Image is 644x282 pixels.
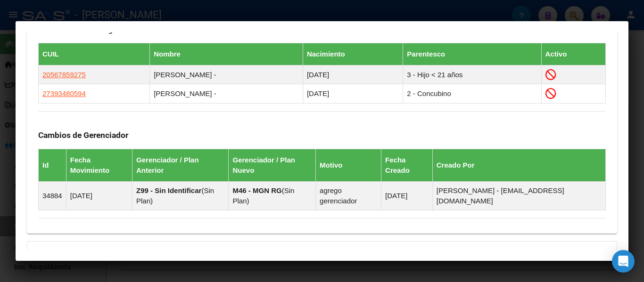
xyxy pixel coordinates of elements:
td: [DATE] [303,65,403,84]
strong: Z99 - Sin Identificar [136,186,201,194]
th: CUIL [39,43,150,65]
td: 2 - Concubino [403,84,541,103]
td: [DATE] [303,84,403,103]
td: ( ) [132,181,229,210]
span: 20567859275 [42,71,86,79]
th: Id [39,149,66,181]
th: Parentesco [403,43,541,65]
div: Open Intercom Messenger [612,250,635,273]
span: Sin Plan [232,186,294,205]
th: Creado Por [432,149,605,181]
td: agrego gerenciador [316,181,381,210]
h3: Cambios de Gerenciador [38,130,606,140]
th: Nacimiento [303,43,403,65]
th: Gerenciador / Plan Nuevo [229,149,316,181]
strong: M46 - MGN RG [232,186,281,194]
span: Sin Plan [136,186,214,205]
th: Fecha Creado [381,149,433,181]
td: [PERSON_NAME] - [EMAIL_ADDRESS][DOMAIN_NAME] [432,181,605,210]
th: Activo [541,43,606,65]
td: [PERSON_NAME] - [150,65,303,84]
span: 27393480594 [42,89,86,97]
td: [PERSON_NAME] - [150,84,303,103]
td: 34884 [39,181,66,210]
th: Fecha Movimiento [66,149,132,181]
th: Nombre [150,43,303,65]
td: ( ) [229,181,316,210]
th: Gerenciador / Plan Anterior [132,149,229,181]
th: Motivo [316,149,381,181]
td: [DATE] [381,181,433,210]
td: [DATE] [66,181,132,210]
td: 3 - Hijo < 21 años [403,65,541,84]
